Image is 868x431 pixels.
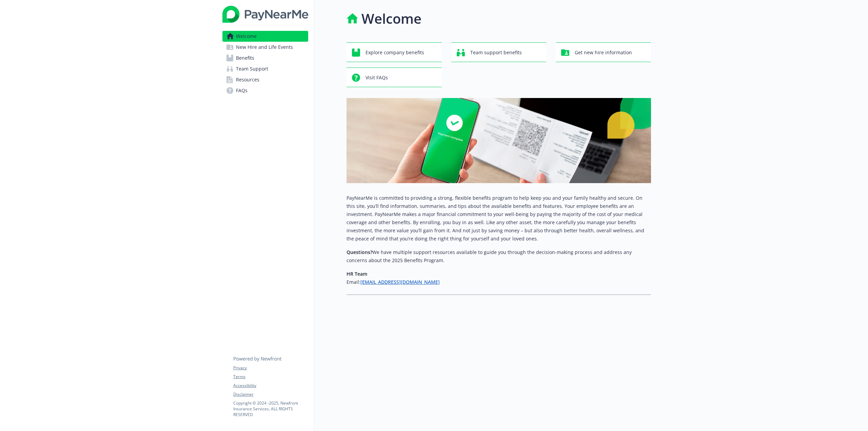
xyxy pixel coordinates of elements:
[222,74,308,85] a: Resources
[222,42,308,53] a: New Hire and Life Events
[451,42,547,62] button: Team support benefits
[347,42,442,62] button: Explore company benefits
[347,194,651,243] p: PayNearMe is committed to providing a strong, flexible benefits program to help keep you and your...
[236,74,259,85] span: Resources
[222,31,308,42] a: Welcome
[222,63,308,74] a: Team Support
[347,67,442,87] button: Visit FAQs
[233,391,308,397] a: Disclaimer
[347,271,367,277] strong: HR Team
[222,53,308,63] a: Benefits
[347,249,372,255] strong: Questions?
[366,71,388,84] span: Visit FAQs
[233,374,308,380] a: Terms
[347,278,651,286] h6: Email:
[366,46,424,59] span: Explore company benefits
[360,279,440,285] a: [EMAIL_ADDRESS][DOMAIN_NAME]
[556,42,651,62] button: Get new hire information
[236,31,257,42] span: Welcome
[233,365,308,371] a: Privacy
[361,8,421,29] h1: Welcome
[470,46,522,59] span: Team support benefits
[236,53,254,63] span: Benefits
[575,46,632,59] span: Get new hire information
[236,85,248,96] span: FAQs
[236,42,293,53] span: New Hire and Life Events
[233,400,308,417] p: Copyright © 2024 - 2025 , Newfront Insurance Services, ALL RIGHTS RESERVED
[233,383,308,389] a: Accessibility
[347,248,651,265] p: We have multiple support resources available to guide you through the decision-making process and...
[236,63,268,74] span: Team Support
[347,98,651,183] img: overview page banner
[222,85,308,96] a: FAQs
